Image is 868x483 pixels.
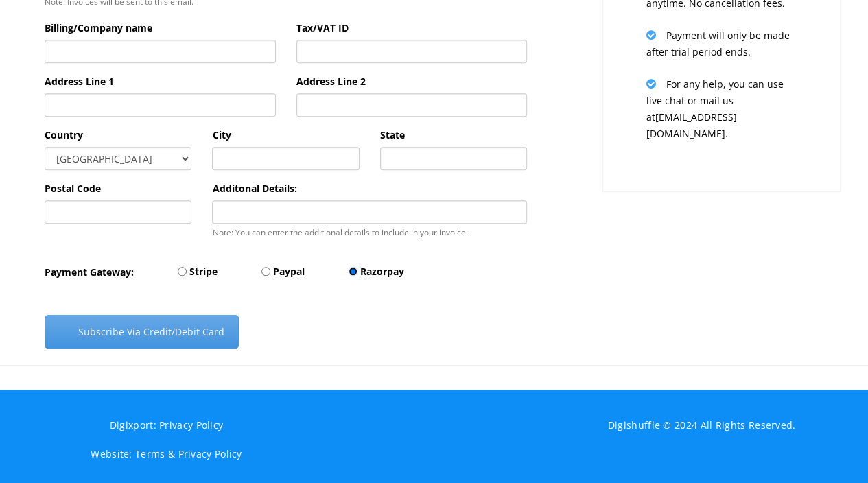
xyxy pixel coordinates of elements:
[45,73,114,90] label: Address Line 1
[45,315,239,349] button: Subscribe Via Credit/Debit Card
[646,27,797,60] p: Payment will only be made after trial period ends.
[799,417,868,483] iframe: Chat Widget
[273,263,305,280] label: Paypal
[296,20,349,36] label: Tax/VAT ID
[45,264,134,281] label: Payment Gateway:
[380,127,405,143] label: State
[646,75,797,142] p: For any help, you can use live chat or mail us at [EMAIL_ADDRESS][DOMAIN_NAME] .
[360,263,404,280] label: Razorpay
[578,417,825,434] p: Digishuffle © 2024 All Rights Reserved.
[212,180,296,197] label: Additonal Details:
[91,447,242,460] a: Website: Terms & Privacy Policy
[45,20,152,36] label: Billing/Company name
[189,263,218,280] label: Stripe
[110,419,224,432] a: Digixport: Privacy Policy
[212,226,467,237] small: Note: You can enter the additional details to include in your invoice.
[296,73,366,90] label: Address Line 2
[45,127,83,143] label: Country
[45,180,101,197] label: Postal Code
[212,127,231,143] label: City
